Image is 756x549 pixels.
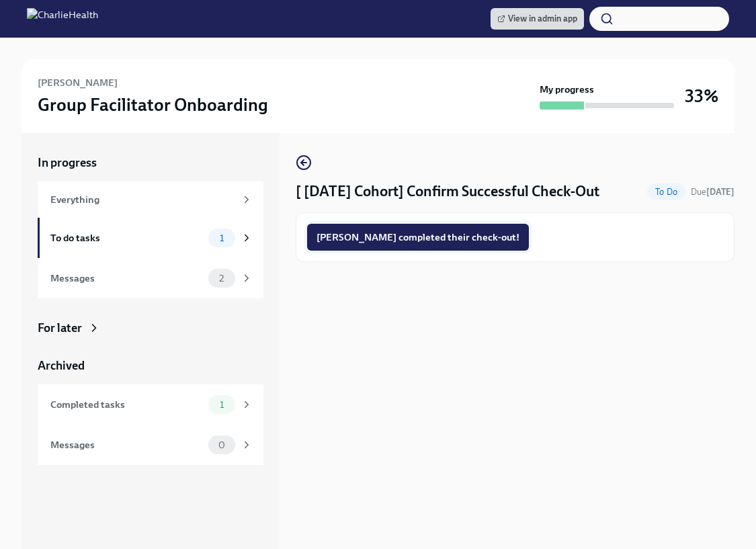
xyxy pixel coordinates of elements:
[50,192,235,207] div: Everything
[491,8,584,30] a: View in admin app
[38,93,268,117] h3: Group Facilitator Onboarding
[307,224,529,251] button: [PERSON_NAME] completed their check-out!
[27,8,98,30] img: CharlieHealth
[38,155,263,171] a: In progress
[38,320,263,336] a: For later
[685,84,718,108] h3: 33%
[38,357,263,374] a: Archived
[50,271,203,286] div: Messages
[38,75,118,90] h6: [PERSON_NAME]
[38,425,263,465] a: Messages0
[540,83,594,96] strong: My progress
[691,185,734,198] span: September 13th, 2025 09:00
[212,233,232,243] span: 1
[50,437,203,452] div: Messages
[50,230,203,245] div: To do tasks
[317,230,519,244] span: [PERSON_NAME] completed their check-out!
[706,187,734,197] strong: [DATE]
[38,181,263,218] a: Everything
[296,181,599,202] h4: [ [DATE] Cohort] Confirm Successful Check-Out
[38,320,82,336] div: For later
[38,218,263,258] a: To do tasks1
[212,400,232,410] span: 1
[210,440,233,450] span: 0
[38,384,263,425] a: Completed tasks1
[647,187,685,197] span: To Do
[211,273,232,284] span: 2
[50,397,203,412] div: Completed tasks
[691,187,734,197] span: Due
[38,258,263,298] a: Messages2
[497,12,577,26] span: View in admin app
